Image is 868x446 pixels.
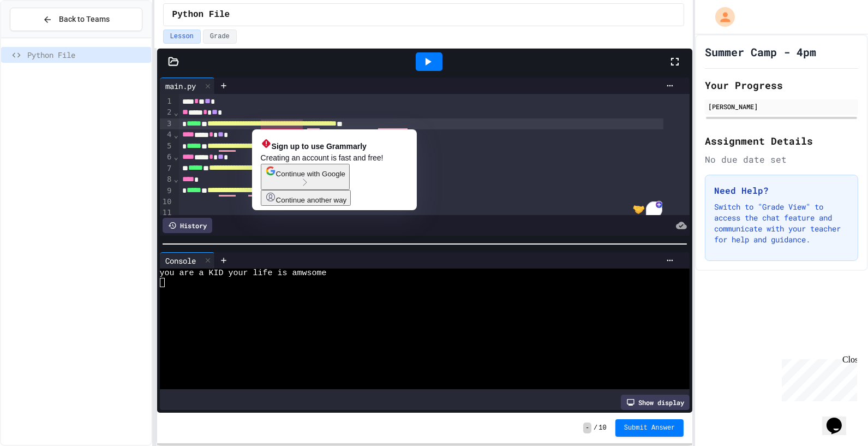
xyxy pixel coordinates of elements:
div: main.py [160,80,201,92]
div: 6 [160,152,173,163]
button: Back to Teams [10,8,142,31]
p: Switch to "Grade View" to access the chat feature and communicate with your teacher for help and ... [714,201,849,245]
h1: Summer Camp - 4pm [705,44,816,60]
div: My Account [704,4,738,29]
h2: Your Progress [705,78,858,93]
div: main.py [160,78,215,94]
div: To enrich screen reader interactions, please activate Accessibility in Grammarly extension settings [179,94,690,220]
div: 3 [160,118,173,129]
span: Fold line [173,108,178,117]
span: Python File [27,49,147,61]
div: Show display [621,395,690,410]
div: History [163,218,212,233]
span: Back to Teams [59,14,110,25]
span: Fold line [173,175,178,183]
div: 11 [160,207,173,218]
span: Fold line [173,130,178,139]
div: 10 [160,197,173,207]
div: [PERSON_NAME] [708,102,855,111]
div: 8 [160,174,173,185]
button: Grade [203,29,237,44]
button: Submit Answer [615,419,684,437]
h2: Assignment Details [705,133,858,148]
span: Python File [172,8,230,21]
h3: Need Help? [714,184,849,197]
div: 5 [160,141,173,152]
div: Console [160,252,215,269]
div: 4 [160,129,173,140]
iframe: chat widget [822,402,857,435]
div: No due date set [705,153,858,166]
div: 9 [160,186,173,197]
span: you are a KID your life is amwsome [160,269,327,278]
div: 1 [160,96,173,107]
button: Lesson [163,29,201,44]
span: Submit Answer [624,424,675,432]
div: Console [160,255,201,266]
span: 10 [598,424,606,432]
div: Chat with us now!Close [4,4,75,69]
span: - [583,423,591,433]
div: 7 [160,163,173,174]
span: Fold line [173,152,178,161]
div: 2 [160,107,173,118]
iframe: chat widget [777,355,857,401]
span: / [594,424,597,432]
